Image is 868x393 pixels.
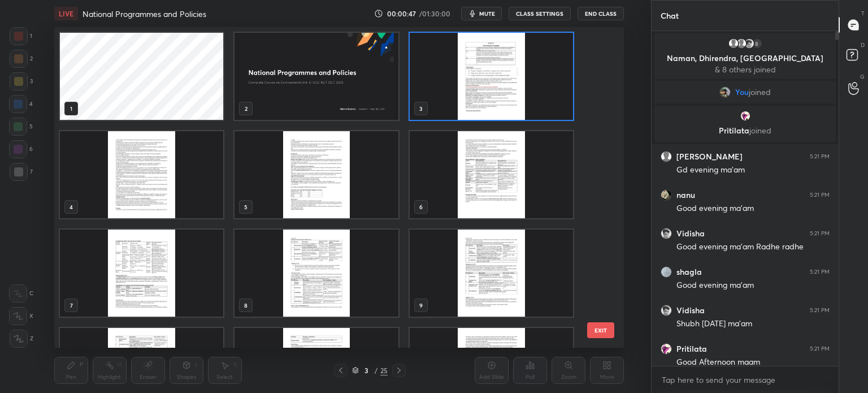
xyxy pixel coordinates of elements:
[235,131,398,218] img: 1759233052SEGTXM.pdf
[10,27,32,45] div: 1
[60,131,223,218] img: 1759233052SEGTXM.pdf
[676,190,695,200] h6: nanu
[9,140,33,158] div: 6
[409,33,572,120] img: 1759233052SEGTXM.pdf
[676,280,830,291] div: Good evening ma'am
[676,152,743,162] h6: [PERSON_NAME]
[83,8,206,19] h4: National Programmes and Policies
[509,7,571,20] button: CLASS SETTINGS
[60,230,223,317] img: 1759233052SEGTXM.pdf
[661,126,829,135] p: Pritilata
[740,110,751,122] img: fa8dfd73a7be400d8f6e05cf0deb4351.jpg
[676,305,705,316] h6: Vidisha
[661,228,672,239] img: bfb34a3273ac45a4b044636739da6098.jpg
[409,131,572,218] img: 1759233052SEGTXM.pdf
[676,267,702,277] h6: shagla
[9,118,33,136] div: 5
[728,38,739,49] img: default.png
[810,192,830,198] div: 5:21 PM
[676,357,830,368] div: Good Afternoon maam
[719,87,731,98] img: 2534a1df85ac4c5ab70e39738227ca1b.jpg
[810,346,830,352] div: 5:21 PM
[409,230,572,317] img: 1759233052SEGTXM.pdf
[744,38,755,49] img: bfb34a3273ac45a4b044636739da6098.jpg
[661,54,829,63] p: Naman, Dhirendra, [GEOGRAPHIC_DATA]
[860,72,865,81] p: G
[861,41,865,49] p: D
[676,165,830,176] div: Gd evening ma'am
[676,344,707,354] h6: Pritilata
[661,65,829,74] p: & 8 others joined
[676,318,830,330] div: Shubh [DATE] ma'am
[578,7,624,20] button: End Class
[652,31,839,366] div: grid
[235,230,398,317] img: 1759233052SEGTXM.pdf
[676,203,830,214] div: Good evening ma'am
[9,307,33,325] div: X
[54,7,78,20] div: LIVE
[752,38,763,49] div: 8
[749,125,771,136] span: joined
[661,151,672,162] img: default.png
[861,9,865,18] p: T
[735,88,749,97] span: You
[380,365,388,375] div: 25
[736,38,747,49] img: default.png
[9,284,33,303] div: C
[479,10,495,18] span: mute
[661,266,672,278] img: 70ec3681391440f2bb18d82d52f19a80.jpg
[10,50,33,68] div: 2
[661,343,672,355] img: fa8dfd73a7be400d8f6e05cf0deb4351.jpg
[10,163,33,181] div: 7
[235,33,398,120] img: b21ba89c-9df3-11f0-8632-3eaae44c1e9a.jpg
[361,367,372,374] div: 3
[661,305,672,316] img: bfb34a3273ac45a4b044636739da6098.jpg
[661,189,672,201] img: eb8654f931564f15ae689b837debe6ef.jpg
[810,307,830,314] div: 5:21 PM
[9,95,33,113] div: 4
[54,27,604,348] div: grid
[810,269,830,275] div: 5:21 PM
[676,228,705,239] h6: Vidisha
[810,153,830,160] div: 5:21 PM
[749,88,771,97] span: joined
[10,330,33,348] div: Z
[10,72,33,90] div: 3
[587,322,614,338] button: EXIT
[810,230,830,237] div: 5:21 PM
[375,367,378,374] div: /
[461,7,502,20] button: mute
[652,1,688,31] p: Chat
[676,241,830,253] div: Good evening ma'am Radhe radhe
